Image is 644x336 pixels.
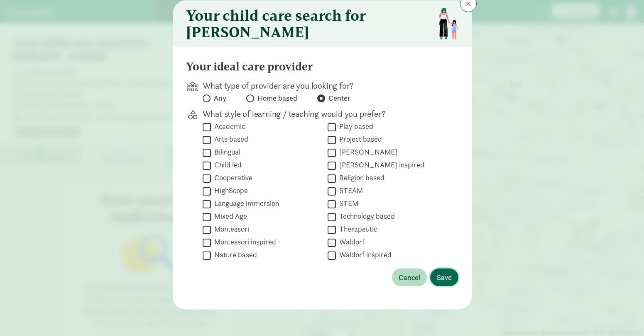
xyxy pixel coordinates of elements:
button: Cancel [392,268,427,286]
label: Therapeutic [336,224,377,234]
label: Waldorf [336,237,365,247]
button: Save [430,268,458,286]
label: Montessori [211,224,249,234]
label: Child led [211,160,242,170]
label: Montessori inspired [211,237,276,247]
span: Center [328,93,350,103]
h3: Your child care search for [PERSON_NAME] [186,7,432,40]
span: Save [437,272,452,283]
label: STEM [336,198,358,208]
label: Waldorf inspired [336,250,392,260]
label: Mixed Age [211,211,247,221]
label: Academic [211,121,245,131]
label: [PERSON_NAME] [336,147,397,157]
label: Religion based [336,173,384,183]
p: What style of learning / teaching would you prefer? [203,108,445,120]
h4: Your ideal care provider [186,60,313,73]
label: STEAM [336,186,363,196]
label: Cooperative [211,173,252,183]
span: Any [214,93,226,103]
p: What type of provider are you looking for? [203,80,445,92]
label: Language immersion [211,198,279,208]
span: Home based [257,93,297,103]
label: Project based [336,134,382,144]
label: Nature based [211,250,257,260]
label: Arts based [211,134,248,144]
label: HighScope [211,186,248,196]
label: [PERSON_NAME] inspired [336,160,424,170]
label: Technology based [336,211,395,221]
label: Play based [336,121,373,131]
span: Cancel [399,272,420,283]
label: Bilingual [211,147,240,157]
